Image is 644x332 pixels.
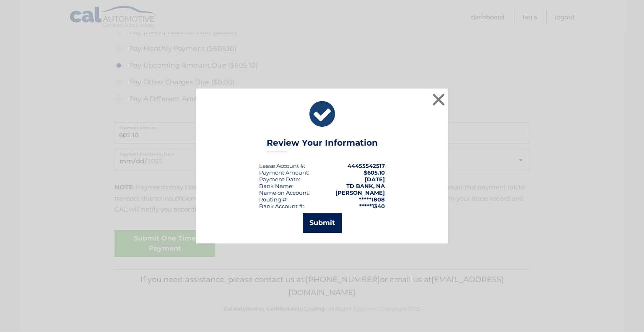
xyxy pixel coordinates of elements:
[430,91,447,108] button: ×
[267,138,378,152] h3: Review Your Information
[348,162,385,169] strong: 44455542517
[364,169,385,176] span: $605.10
[259,176,299,183] span: Payment Date
[365,176,385,183] span: [DATE]
[259,169,309,176] div: Payment Amount:
[259,196,288,203] div: Routing #:
[346,183,385,189] strong: TD BANK, NA
[259,162,305,169] div: Lease Account #:
[259,189,310,196] div: Name on Account:
[303,213,342,233] button: Submit
[259,183,293,189] div: Bank Name:
[335,189,385,196] strong: [PERSON_NAME]
[259,203,304,209] div: Bank Account #:
[259,176,300,183] div: :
